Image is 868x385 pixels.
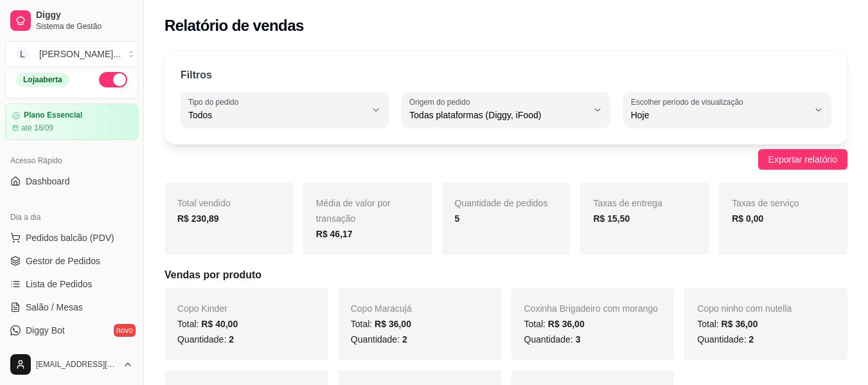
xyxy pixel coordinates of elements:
article: Plano Essencial [24,111,82,120]
div: Acesso Rápido [5,150,138,171]
span: 2 [402,334,407,345]
span: Total: [524,319,585,329]
button: [EMAIL_ADDRESS][DOMAIN_NAME] [5,349,138,380]
span: Total: [697,319,757,329]
div: [PERSON_NAME] ... [39,48,121,60]
span: Taxas de serviço [732,198,799,208]
button: Select a team [5,41,138,67]
span: R$ 36,00 [548,319,585,329]
label: Tipo do pedido [188,96,243,107]
h5: Vendas por produto [164,267,847,283]
span: R$ 36,00 [375,319,411,329]
button: Pedidos balcão (PDV) [5,228,138,248]
span: Taxas de entrega [593,198,662,208]
span: L [16,48,29,60]
button: Escolher período de visualizaçãoHoje [623,92,831,128]
a: DiggySistema de Gestão [5,5,138,36]
span: R$ 40,00 [201,319,238,329]
span: Quantidade de pedidos [455,198,548,208]
span: Total: [177,319,238,329]
strong: 5 [455,213,460,224]
span: Quantidade: [177,334,234,345]
button: Alterar Status [99,72,127,87]
span: Todas plataformas (Diggy, iFood) [409,109,587,121]
span: Todos [188,109,366,121]
span: Copo Maracujá [351,303,412,314]
label: Origem do pedido [409,96,474,107]
label: Escolher período de visualização [631,96,747,107]
span: Lista de Pedidos [26,278,93,291]
button: Origem do pedidoTodas plataformas (Diggy, iFood) [402,92,610,128]
span: Total: [351,319,411,329]
div: Dia a dia [5,207,138,228]
span: Pedidos balcão (PDV) [26,231,114,244]
span: [EMAIL_ADDRESS][DOMAIN_NAME] [36,359,118,370]
strong: R$ 0,00 [732,213,763,224]
div: Loja aberta [16,73,69,87]
span: Copo Kinder [177,303,227,314]
span: Diggy [36,10,133,21]
span: Hoje [631,109,808,121]
span: 2 [229,334,234,345]
span: Quantidade: [351,334,407,345]
span: Coxinha Brigadeiro com morango [524,303,659,314]
a: Gestor de Pedidos [5,251,138,271]
button: Tipo do pedidoTodos [181,92,389,128]
span: Exportar relatório [768,152,837,166]
span: Salão / Mesas [26,301,83,314]
span: Dashboard [26,175,70,188]
h2: Relatório de vendas [164,15,304,36]
strong: R$ 46,17 [316,229,353,239]
span: Média de valor por transação [316,198,391,224]
strong: R$ 15,50 [593,213,630,224]
article: até 18/09 [21,123,53,133]
a: Dashboard [5,171,138,192]
p: Filtros [181,67,212,83]
span: Total vendido [177,198,231,208]
span: Diggy Bot [26,324,65,337]
a: Lista de Pedidos [5,274,138,294]
a: KDS [5,343,138,364]
span: 2 [748,334,754,345]
span: R$ 36,00 [722,319,758,329]
span: Copo ninho com nutella [697,303,792,314]
span: Gestor de Pedidos [26,255,100,267]
span: 3 [576,334,581,345]
strong: R$ 230,89 [177,213,219,224]
span: Quantidade: [697,334,754,345]
span: Sistema de Gestão [36,21,133,31]
a: Plano Essencialaté 18/09 [5,103,138,140]
button: Exportar relatório [758,149,847,170]
a: Diggy Botnovo [5,320,138,341]
a: Salão / Mesas [5,297,138,318]
span: Quantidade: [524,334,581,345]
